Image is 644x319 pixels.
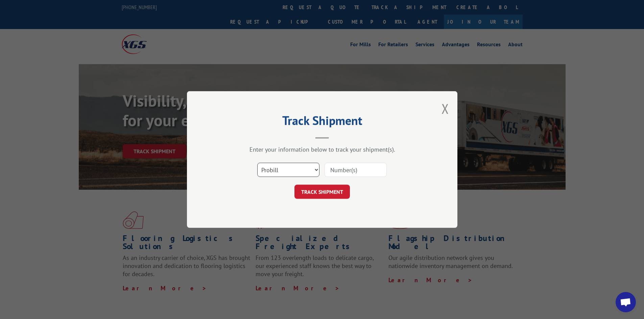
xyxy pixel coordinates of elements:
[616,292,636,312] div: Open chat
[221,116,424,129] h2: Track Shipment
[325,163,387,177] input: Number(s)
[221,145,424,153] div: Enter your information below to track your shipment(s).
[294,185,350,199] button: TRACK SHIPMENT
[442,100,449,117] button: Close modal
